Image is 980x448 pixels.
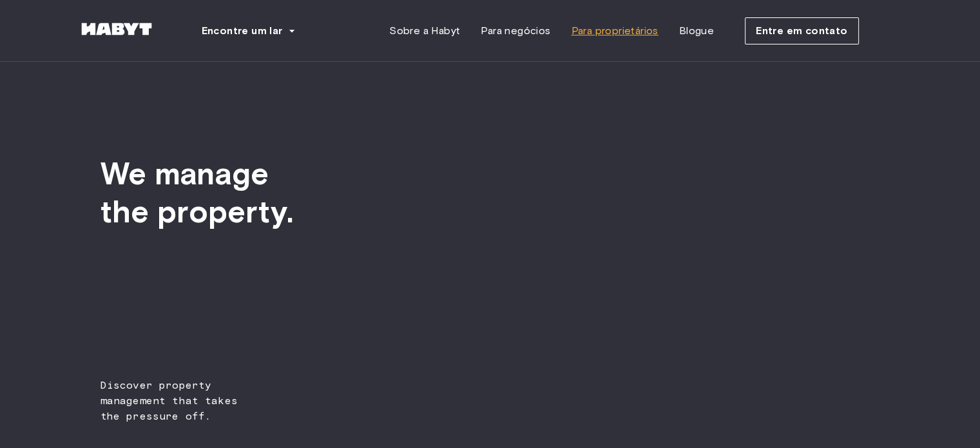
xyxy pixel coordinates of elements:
font: Para proprietários [571,24,658,37]
a: Sobre a Habyt [379,18,470,44]
font: Entre em contato [756,24,847,37]
a: Blogue [669,18,724,44]
span: Discover property management that takes the pressure off. [26,62,263,424]
button: Entre em contato [745,17,858,44]
img: Hábito [78,23,155,35]
font: Encontre um lar [202,24,283,37]
font: Sobre a Habyt [389,24,460,37]
font: Para negócios [481,24,550,37]
span: You manage your time. [597,62,954,295]
button: Encontre um lar [191,18,306,44]
a: Para proprietários [561,18,668,44]
a: Para negócios [470,18,561,44]
img: avatar [879,19,903,43]
font: Blogue [679,24,714,37]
